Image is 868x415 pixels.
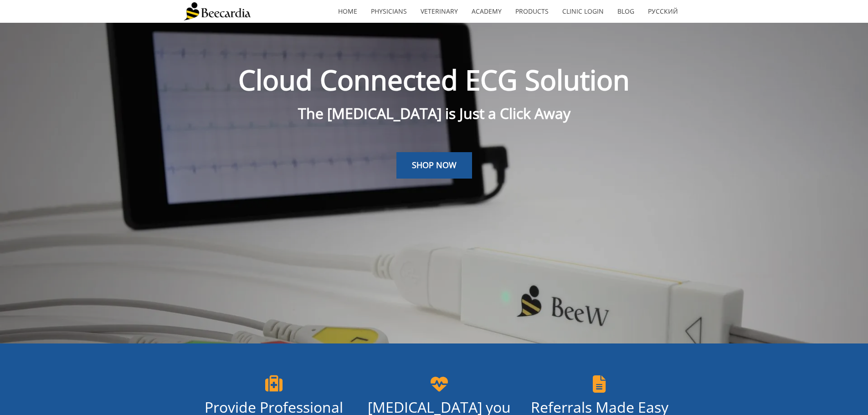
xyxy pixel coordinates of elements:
[611,1,641,22] a: Blog
[184,2,251,20] img: Beecardia
[298,103,570,123] span: The [MEDICAL_DATA] is Just a Click Away
[364,1,414,22] a: Physicians
[508,1,555,22] a: Products
[238,61,630,98] span: Cloud Connected ECG Solution
[412,159,457,170] span: SHOP NOW
[465,1,508,22] a: Academy
[414,1,465,22] a: Veterinary
[331,1,364,22] a: home
[641,1,685,22] a: Русский
[555,1,611,22] a: Clinic Login
[396,152,472,179] a: SHOP NOW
